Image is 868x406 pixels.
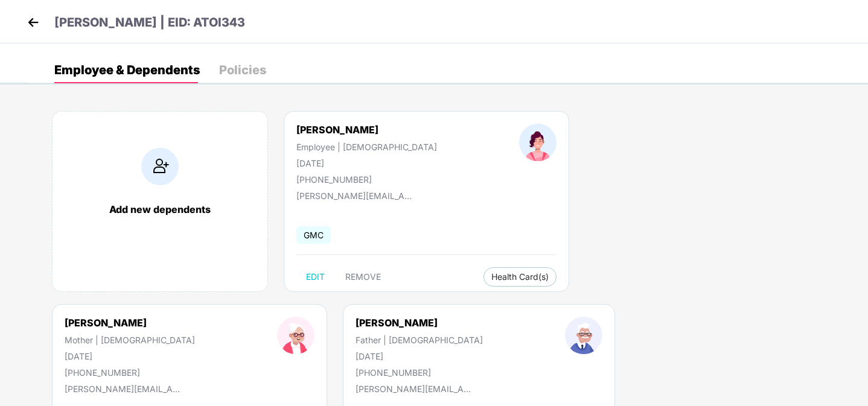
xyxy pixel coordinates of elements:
[356,351,483,361] div: [DATE]
[65,367,195,378] div: [PHONE_NUMBER]
[345,272,381,282] span: REMOVE
[306,272,325,282] span: EDIT
[296,191,417,201] div: [PERSON_NAME][EMAIL_ADDRESS][DOMAIN_NAME]
[565,317,602,354] img: profileImage
[356,335,483,345] div: Father | [DEMOGRAPHIC_DATA]
[65,317,195,329] div: [PERSON_NAME]
[519,124,557,161] img: profileImage
[296,124,437,136] div: [PERSON_NAME]
[65,203,255,215] div: Add new dependents
[356,367,483,378] div: [PHONE_NUMBER]
[296,142,437,152] div: Employee | [DEMOGRAPHIC_DATA]
[24,13,42,31] img: back
[356,317,483,329] div: [PERSON_NAME]
[483,267,557,287] button: Health Card(s)
[219,64,266,76] div: Policies
[65,351,195,361] div: [DATE]
[356,384,476,394] div: [PERSON_NAME][EMAIL_ADDRESS][DOMAIN_NAME]
[65,335,195,345] div: Mother | [DEMOGRAPHIC_DATA]
[296,267,334,287] button: EDIT
[65,384,185,394] div: [PERSON_NAME][EMAIL_ADDRESS][DOMAIN_NAME]
[296,158,437,168] div: [DATE]
[54,64,200,76] div: Employee & Dependents
[491,274,549,280] span: Health Card(s)
[296,226,331,244] span: GMC
[141,148,179,185] img: addIcon
[336,267,391,287] button: REMOVE
[296,174,437,185] div: [PHONE_NUMBER]
[54,13,245,32] p: [PERSON_NAME] | EID: ATOI343
[277,317,314,354] img: profileImage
